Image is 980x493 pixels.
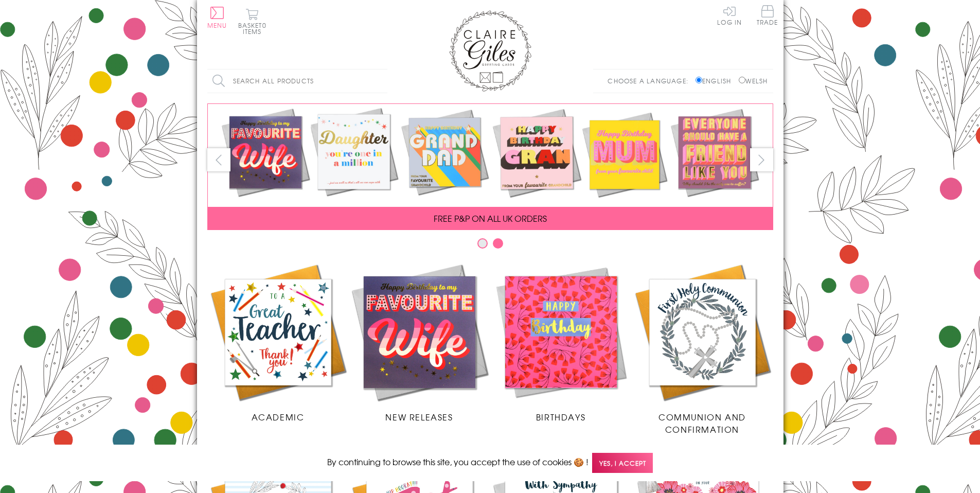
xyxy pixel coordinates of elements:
span: Menu [207,21,227,30]
span: 0 items [243,21,266,36]
a: Trade [757,5,778,27]
button: Carousel Page 2 (Current Slide) [493,238,503,249]
span: Yes, I accept [592,453,653,473]
input: Search [377,69,387,93]
img: Claire Giles Greetings Cards [449,10,531,92]
div: Carousel Pagination [207,238,773,254]
a: Birthdays [490,261,632,423]
a: Communion and Confirmation [632,261,773,435]
span: Communion and Confirmation [658,411,746,435]
button: prev [207,148,230,171]
button: Menu [207,7,227,28]
a: Academic [207,261,349,423]
a: Log In [717,5,742,25]
input: Welsh [739,77,745,83]
button: Basket0 items [238,8,266,34]
button: next [750,148,773,171]
label: English [696,76,736,85]
a: New Releases [349,261,490,423]
span: FREE P&P ON ALL UK ORDERS [434,212,547,224]
button: Carousel Page 1 [477,238,488,249]
span: Academic [252,411,305,423]
input: Search all products [207,69,387,93]
span: Trade [757,5,778,25]
span: Birthdays [536,411,585,423]
input: English [696,77,702,83]
p: Choose a language: [608,76,693,85]
span: New Releases [385,411,453,423]
label: Welsh [739,76,768,85]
